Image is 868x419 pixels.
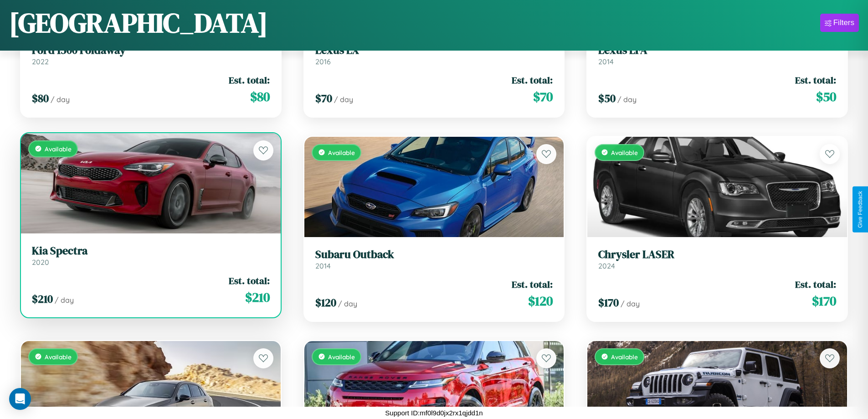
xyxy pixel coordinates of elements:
button: Filters [820,14,859,32]
span: 2022 [32,57,49,66]
span: $ 70 [533,88,553,106]
span: $ 120 [315,295,336,310]
span: Est. total: [229,274,270,287]
span: Available [328,149,355,156]
span: $ 210 [245,288,270,306]
span: 2014 [598,57,614,66]
span: Est. total: [795,278,836,291]
span: $ 170 [812,292,836,310]
h3: Chrysler LASER [598,248,836,261]
span: Available [611,353,638,361]
a: Subaru Outback2014 [315,248,553,270]
span: / day [617,95,637,104]
div: Open Intercom Messenger [9,388,31,410]
a: Kia Spectra2020 [32,244,270,267]
span: Est. total: [512,73,553,87]
span: $ 50 [816,88,836,106]
span: / day [334,95,353,104]
span: $ 80 [32,91,49,106]
span: $ 50 [598,91,616,106]
h1: [GEOGRAPHIC_DATA] [9,4,268,41]
span: Available [328,353,355,361]
span: Est. total: [795,73,836,87]
span: / day [338,299,357,308]
p: Support ID: mf0l9d0jx2rx1qjdd1n [385,407,483,419]
span: 2014 [315,261,331,270]
span: 2016 [315,57,331,66]
span: Available [45,145,72,153]
a: Chrysler LASER2024 [598,248,836,270]
a: Ford 1500 Foldaway2022 [32,44,270,66]
h3: Ford 1500 Foldaway [32,44,270,57]
h3: Lexus LFA [598,44,836,57]
span: $ 70 [315,91,332,106]
div: Give Feedback [857,191,863,228]
span: / day [55,295,74,305]
span: Available [611,149,638,156]
div: Filters [833,18,854,27]
span: $ 210 [32,291,53,306]
span: Est. total: [512,278,553,291]
span: $ 170 [598,295,619,310]
span: 2020 [32,258,49,267]
h3: Lexus LX [315,44,553,57]
h3: Kia Spectra [32,244,270,258]
span: Available [45,353,72,361]
span: 2024 [598,261,615,270]
span: / day [51,95,70,104]
h3: Subaru Outback [315,248,553,261]
span: / day [621,299,640,308]
span: Est. total: [229,73,270,87]
span: $ 80 [250,88,270,106]
a: Lexus LFA2014 [598,44,836,66]
a: Lexus LX2016 [315,44,553,66]
span: $ 120 [528,292,553,310]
